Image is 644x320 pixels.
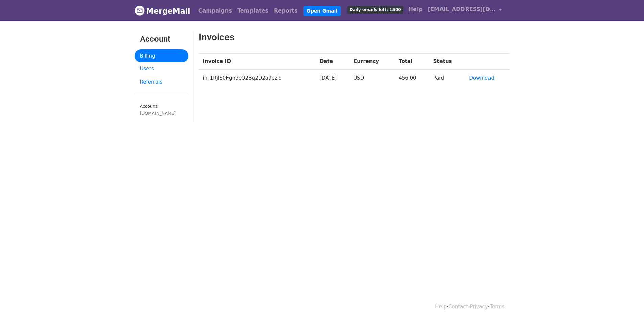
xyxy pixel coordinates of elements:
img: MergeMail logo [135,5,145,16]
a: Download [469,75,494,81]
small: Account: [140,104,183,116]
a: [EMAIL_ADDRESS][DOMAIN_NAME] [425,3,504,19]
a: Campaigns [196,4,235,18]
td: Paid [429,70,465,86]
span: Daily emails left: 1500 [347,6,403,14]
td: 456.00 [395,70,429,86]
a: Billing [135,49,188,63]
a: Referrals [135,76,188,89]
h2: Invoices [199,31,456,43]
a: Users [135,62,188,76]
td: in_1RjIS0FgndcQ28q2D2a9czlq [199,70,316,86]
a: Reports [271,4,301,18]
a: Open Gmail [303,6,341,16]
a: Templates [235,4,271,18]
a: Terms [490,304,504,310]
a: Contact [448,304,468,310]
td: [DATE] [315,70,349,86]
th: Date [315,54,349,70]
h3: Account [140,34,183,44]
td: USD [349,70,395,86]
a: Help [435,304,447,310]
th: Invoice ID [199,54,316,70]
a: Help [406,3,425,16]
th: Status [429,54,465,70]
th: Currency [349,54,395,70]
span: [EMAIL_ADDRESS][DOMAIN_NAME] [428,5,496,14]
th: Total [395,54,429,70]
a: Privacy [470,304,488,310]
div: [DOMAIN_NAME] [140,110,183,116]
a: MergeMail [135,4,190,18]
a: Daily emails left: 1500 [344,3,406,16]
